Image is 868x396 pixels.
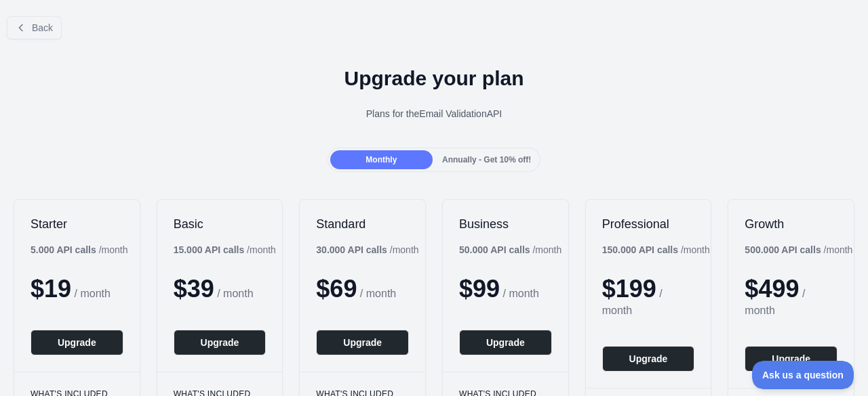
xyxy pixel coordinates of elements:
span: $ 99 [459,275,500,303]
h2: Business [459,216,552,232]
h2: Professional [602,216,695,232]
h2: Standard [316,216,409,232]
div: / month [602,243,710,257]
span: $ 69 [316,275,357,303]
div: / month [459,243,561,257]
iframe: Toggle Customer Support [752,361,854,389]
b: 500.000 API calls [745,244,821,255]
h2: Growth [745,216,837,232]
span: $ 199 [602,275,656,303]
b: 50.000 API calls [459,244,530,255]
span: $ 499 [745,275,799,303]
b: 30.000 API calls [316,244,387,255]
div: / month [745,243,852,257]
b: 150.000 API calls [602,244,678,255]
div: / month [316,243,418,257]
